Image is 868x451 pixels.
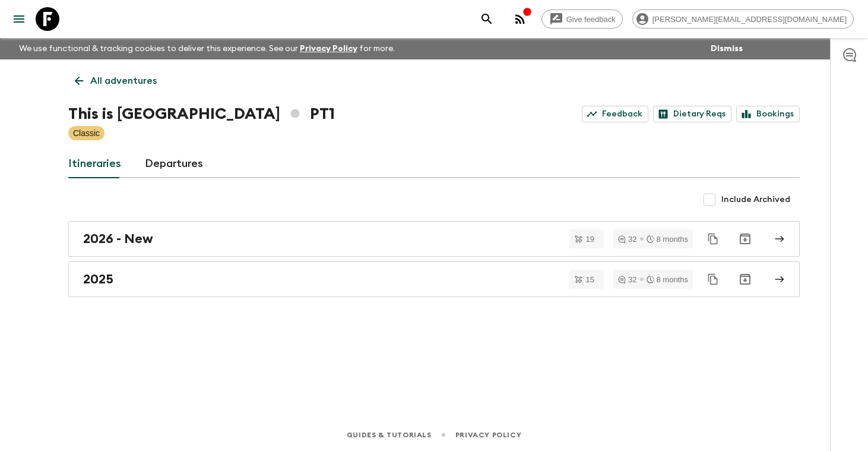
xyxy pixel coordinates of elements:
[541,10,623,29] a: Give feedback
[646,15,853,24] span: [PERSON_NAME][EMAIL_ADDRESS][DOMAIN_NAME]
[618,235,636,243] div: 32
[618,276,636,283] div: 32
[582,106,648,122] a: Feedback
[632,10,854,29] div: [PERSON_NAME][EMAIL_ADDRESS][DOMAIN_NAME]
[90,74,157,88] p: All adventures
[14,38,400,59] p: We use functional & tracking cookies to deliver this experience. See our for more.
[68,102,335,126] h1: This is [GEOGRAPHIC_DATA] PT1
[347,428,432,441] a: Guides & Tutorials
[702,269,724,290] button: Duplicate
[579,276,601,283] span: 15
[579,235,601,243] span: 19
[68,221,800,257] a: 2026 - New
[300,45,357,53] a: Privacy Policy
[647,276,688,283] div: 8 months
[68,150,121,178] a: Itineraries
[702,228,724,250] button: Duplicate
[7,7,31,31] button: menu
[647,235,688,243] div: 8 months
[721,194,790,206] span: Include Archived
[145,150,203,178] a: Departures
[455,428,521,441] a: Privacy Policy
[83,272,113,287] h2: 2025
[475,7,499,31] button: search adventures
[68,261,800,297] a: 2025
[560,15,622,24] span: Give feedback
[736,106,800,122] a: Bookings
[733,267,757,291] button: Archive
[83,231,153,247] h2: 2026 - New
[733,227,757,251] button: Archive
[73,127,100,139] p: Classic
[653,106,731,122] a: Dietary Reqs
[708,40,746,57] button: Dismiss
[68,69,163,93] a: All adventures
